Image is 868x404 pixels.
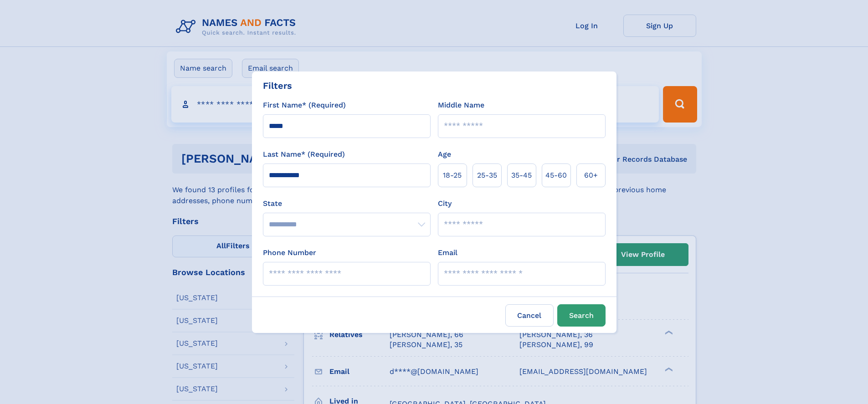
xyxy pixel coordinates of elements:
[438,149,451,160] label: Age
[263,79,292,92] div: Filters
[545,170,567,181] span: 45‑60
[263,247,316,258] label: Phone Number
[511,170,532,181] span: 35‑45
[263,100,346,111] label: First Name* (Required)
[438,198,452,209] label: City
[505,304,554,327] label: Cancel
[477,170,497,181] span: 25‑35
[443,170,462,181] span: 18‑25
[263,198,431,209] label: State
[438,100,484,111] label: Middle Name
[557,304,606,327] button: Search
[584,170,598,181] span: 60+
[438,247,457,258] label: Email
[263,149,345,160] label: Last Name* (Required)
